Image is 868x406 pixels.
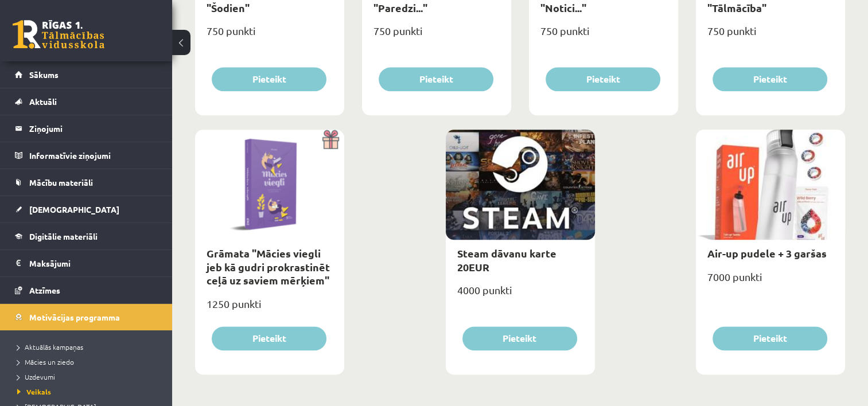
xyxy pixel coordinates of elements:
[29,142,158,169] legend: Informatīvie ziņojumi
[362,21,511,50] div: 750 punkti
[15,223,158,249] a: Digitālie materiāli
[17,387,161,397] a: Veikals
[17,357,161,367] a: Mācies un ziedo
[29,69,59,80] span: Sākums
[379,67,493,91] button: Pieteikt
[15,169,158,196] a: Mācību materiāli
[17,372,161,382] a: Uzdevumi
[15,277,158,303] a: Atzīmes
[15,115,158,142] a: Ziņojumi
[29,250,158,276] legend: Maksājumi
[13,20,104,49] a: Rīgas 1. Tālmācības vidusskola
[318,130,344,149] img: Dāvana ar pārsteigumu
[17,342,161,352] a: Aktuālās kampaņas
[707,247,827,260] a: Air-up pudele + 3 garšas
[713,326,827,350] button: Pieteikt
[29,231,98,241] span: Digitālie materiāli
[207,247,330,287] a: Grāmata "Mācies viegli jeb kā gudri prokrastinēt ceļā uz saviem mērķiem"
[462,326,577,350] button: Pieteikt
[212,67,326,91] button: Pieteikt
[29,285,60,295] span: Atzīmes
[713,67,827,91] button: Pieteikt
[212,326,326,350] button: Pieteikt
[446,280,595,309] div: 4000 punkti
[195,294,344,323] div: 1250 punkti
[29,312,120,322] span: Motivācijas programma
[15,196,158,222] a: [DEMOGRAPHIC_DATA]
[195,21,344,50] div: 750 punkti
[15,250,158,276] a: Maksājumi
[15,142,158,169] a: Informatīvie ziņojumi
[17,372,55,381] span: Uzdevumi
[17,357,74,366] span: Mācies un ziedo
[15,61,158,88] a: Sākums
[529,21,678,50] div: 750 punkti
[17,387,51,396] span: Veikals
[29,115,158,142] legend: Ziņojumi
[696,267,845,296] div: 7000 punkti
[17,342,83,352] span: Aktuālās kampaņas
[29,204,119,214] span: [DEMOGRAPHIC_DATA]
[546,67,660,91] button: Pieteikt
[457,247,556,273] a: Steam dāvanu karte 20EUR
[15,304,158,330] a: Motivācijas programma
[696,21,845,50] div: 750 punkti
[29,177,93,188] span: Mācību materiāli
[29,96,57,107] span: Aktuāli
[15,88,158,115] a: Aktuāli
